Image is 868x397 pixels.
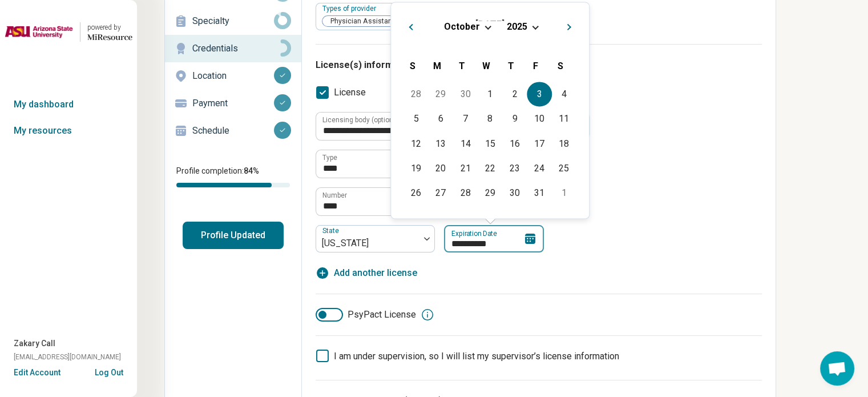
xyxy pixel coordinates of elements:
div: Choose Tuesday, October 7th, 2025 [453,107,478,131]
div: Choose Saturday, November 1st, 2025 [552,181,576,205]
div: Choose Sunday, September 28th, 2025 [404,82,429,107]
button: Previous Month [400,16,418,34]
p: Credentials [192,42,274,55]
div: Choose Monday, October 27th, 2025 [429,181,453,205]
div: Choose Monday, September 29th, 2025 [429,82,453,107]
p: Location [192,69,274,83]
span: [EMAIL_ADDRESS][DOMAIN_NAME] [14,352,121,362]
div: Choose Wednesday, October 8th, 2025 [478,107,502,131]
input: credential.licenses.0.name [316,150,554,178]
label: Licensing body (optional) [322,117,401,123]
a: Arizona State Universitypowered by [5,18,132,46]
label: PsyPact License [316,308,416,322]
span: Add another license [334,266,417,280]
a: Schedule [165,117,301,145]
span: T [459,61,465,71]
a: Payment [165,90,301,117]
div: Choose Wednesday, October 1st, 2025 [478,82,502,107]
div: Open chat [820,351,854,386]
div: Choose Thursday, October 9th, 2025 [502,107,527,131]
span: W [482,61,490,71]
div: Choose Monday, October 6th, 2025 [429,107,453,131]
p: Schedule [192,124,274,138]
div: powered by [87,22,132,33]
div: Profile completion [176,183,290,187]
span: I am under supervision, so I will list my supervisor’s license information [334,351,619,362]
div: Choose Monday, October 13th, 2025 [429,131,453,156]
div: Choose Sunday, October 19th, 2025 [404,156,429,181]
button: Add another license [316,266,417,280]
div: Choose Thursday, October 23rd, 2025 [502,156,527,181]
div: Choose Tuesday, October 21st, 2025 [453,156,478,181]
div: Choose Sunday, October 5th, 2025 [404,107,429,131]
span: Zakary Call [14,338,55,350]
div: Choose Thursday, October 16th, 2025 [502,131,527,156]
div: Choose Sunday, October 26th, 2025 [404,181,429,205]
div: Choose Friday, October 17th, 2025 [527,131,552,156]
div: Choose Saturday, October 25th, 2025 [552,156,576,181]
button: Profile Updated [183,222,284,249]
div: Choose Friday, October 10th, 2025 [527,107,552,131]
div: Choose Thursday, October 30th, 2025 [502,181,527,205]
div: Choose Date [390,2,590,219]
button: 2025 [506,21,528,33]
div: Choose Sunday, October 12th, 2025 [404,131,429,156]
button: Next Month [562,16,580,34]
label: Types of provider [322,5,378,13]
div: Choose Wednesday, October 22nd, 2025 [478,156,502,181]
div: Choose Wednesday, October 15th, 2025 [478,131,502,156]
div: Choose Thursday, October 2nd, 2025 [502,82,527,107]
div: Choose Saturday, October 4th, 2025 [552,82,576,107]
div: Choose Tuesday, September 30th, 2025 [453,82,478,107]
h3: License(s) information [316,58,762,72]
button: Log Out [95,367,123,376]
a: Location [165,62,301,90]
div: Choose Saturday, October 18th, 2025 [552,131,576,156]
div: Month October, 2025 [404,82,576,206]
p: Specialty [192,14,274,28]
span: October [444,21,480,32]
span: S [410,61,415,71]
button: Edit Account [14,367,60,379]
div: Choose Tuesday, October 28th, 2025 [453,181,478,205]
span: M [433,61,441,71]
label: Type [322,154,337,161]
div: Choose Tuesday, October 14th, 2025 [453,131,478,156]
label: Number [322,192,347,199]
div: Choose Friday, October 24th, 2025 [527,156,552,181]
div: Profile completion: [165,158,301,194]
div: Choose Wednesday, October 29th, 2025 [478,181,502,205]
span: 2025 [507,21,527,32]
button: October [443,21,481,33]
a: Specialty [165,7,301,35]
div: Choose Friday, October 31st, 2025 [527,181,552,205]
a: Credentials [165,35,301,62]
h2: [DATE] [400,16,580,33]
span: S [558,61,563,71]
span: 84 % [244,166,259,175]
span: F [533,61,538,71]
span: License [334,86,366,99]
div: Choose Monday, October 20th, 2025 [429,156,453,181]
div: Choose Saturday, October 11th, 2025 [552,107,576,131]
span: Physician Assistant [322,16,398,27]
img: Arizona State University [5,18,73,46]
label: State [322,227,341,235]
p: Payment [192,97,274,110]
span: T [508,61,514,71]
div: Choose Friday, October 3rd, 2025 [527,82,552,107]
